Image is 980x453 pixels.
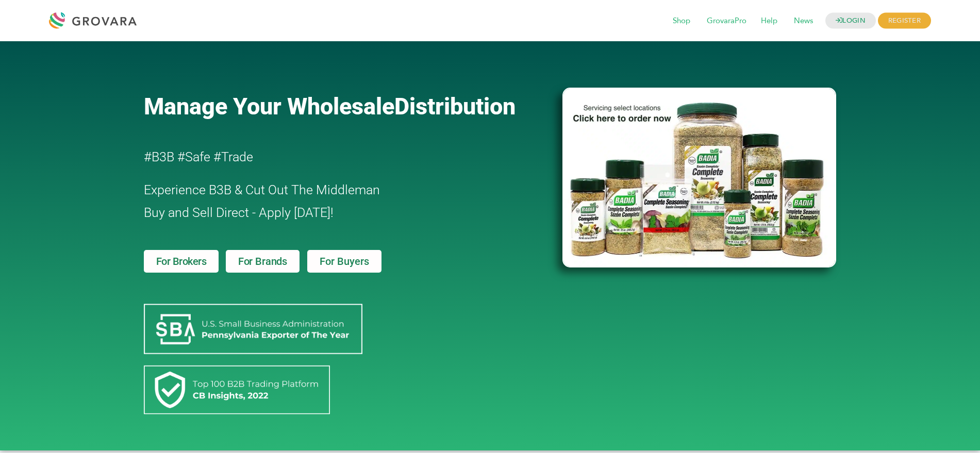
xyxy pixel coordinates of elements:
span: Manage Your Wholesale [144,93,394,120]
span: Buy and Sell Direct - Apply [DATE]! [144,205,334,220]
span: GrovaraPro [700,11,754,31]
a: For Buyers [307,250,381,273]
span: Shop [666,11,697,31]
span: REGISTER [878,13,931,29]
a: Help [754,15,785,27]
span: For Brands [238,256,287,266]
a: News [787,15,820,27]
a: For Brokers [144,250,219,273]
a: Shop [666,15,697,27]
span: Distribution [394,93,516,120]
span: For Buyers [320,256,369,266]
a: LOGIN [825,13,876,29]
span: Help [754,11,785,31]
span: News [787,11,820,31]
a: Manage Your WholesaleDistribution [144,93,546,120]
a: For Brands [226,250,300,273]
span: Experience B3B & Cut Out The Middleman [144,182,380,197]
a: GrovaraPro [700,15,754,27]
span: For Brokers [156,256,207,266]
h2: #B3B #Safe #Trade [144,146,504,169]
